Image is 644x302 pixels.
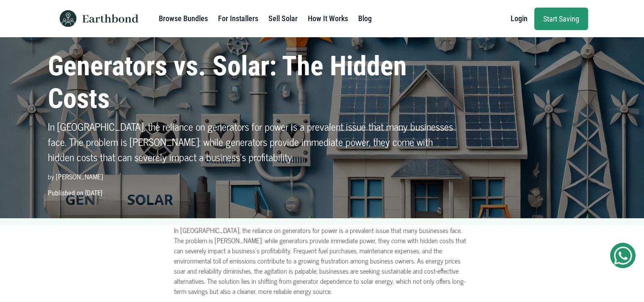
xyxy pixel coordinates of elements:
[308,10,348,27] a: How It Works
[56,3,138,34] a: Earthbond icon logo Earthbond text logo
[511,10,528,27] a: Login
[48,50,457,115] h1: Generators vs. Solar: The Hidden Costs
[614,247,632,265] img: Get Started On Earthbond Via Whatsapp
[159,10,208,27] a: Browse Bundles
[218,10,258,27] a: For Installers
[48,171,457,181] p: by [PERSON_NAME]
[534,8,588,30] a: Start Saving
[268,10,298,27] a: Sell Solar
[82,14,138,23] img: Earthbond text logo
[358,10,372,27] a: Blog
[48,119,457,165] p: In [GEOGRAPHIC_DATA], the reliance on generators for power is a prevalent issue that many busines...
[43,188,602,198] p: Published on [DATE]
[174,225,470,296] p: In [GEOGRAPHIC_DATA], the reliance on generators for power is a prevalent issue that many busines...
[56,10,80,27] img: Earthbond icon logo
